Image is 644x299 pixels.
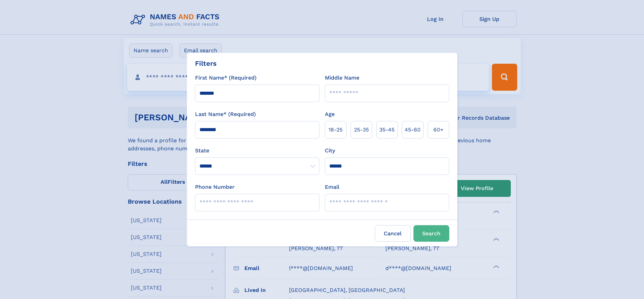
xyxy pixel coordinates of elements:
[325,74,359,82] label: Middle Name
[195,58,217,68] div: Filters
[413,225,449,242] button: Search
[195,74,257,82] label: First Name* (Required)
[195,110,256,118] label: Last Name* (Required)
[433,126,444,134] span: 60+
[325,147,335,155] label: City
[379,126,395,134] span: 35‑45
[405,126,421,134] span: 45‑60
[354,126,369,134] span: 25‑35
[325,183,339,191] label: Email
[375,225,411,242] label: Cancel
[195,147,319,155] label: State
[195,183,235,191] label: Phone Number
[329,126,342,134] span: 18‑25
[325,110,335,118] label: Age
